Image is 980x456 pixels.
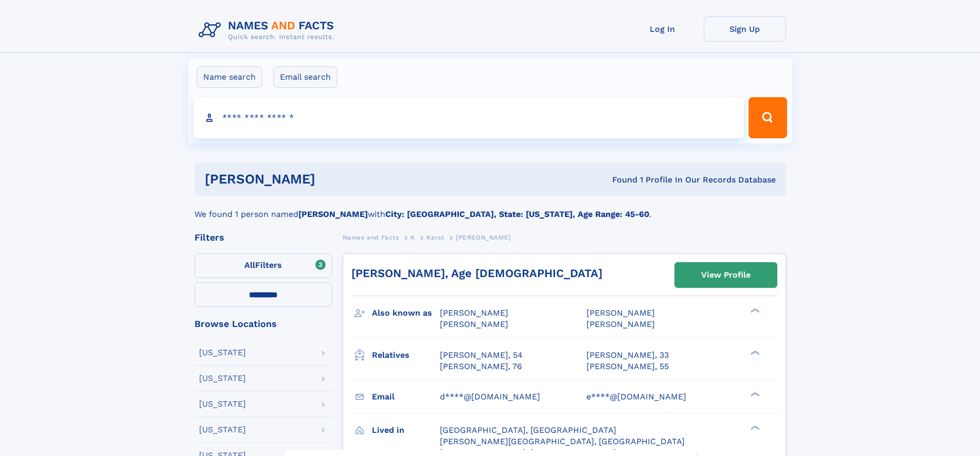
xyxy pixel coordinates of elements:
div: Found 1 Profile In Our Records Database [464,174,776,186]
h3: Email [372,388,440,406]
span: [GEOGRAPHIC_DATA], [GEOGRAPHIC_DATA] [440,425,616,435]
a: [PERSON_NAME], 55 [586,361,669,372]
span: [PERSON_NAME] [586,308,655,318]
div: Browse Locations [194,319,332,329]
span: [PERSON_NAME] [586,319,655,329]
h1: [PERSON_NAME] [205,173,464,186]
span: [PERSON_NAME] [440,308,508,318]
div: [US_STATE] [199,426,246,434]
button: Search Button [749,97,787,138]
div: View Profile [701,263,751,287]
input: search input [193,97,744,138]
span: All [244,260,255,270]
a: [PERSON_NAME], 76 [440,361,522,372]
label: Filters [194,253,332,278]
div: [US_STATE] [199,349,246,357]
div: Filters [194,233,332,242]
a: View Profile [675,263,777,287]
label: Name search [197,66,262,88]
div: [US_STATE] [199,400,246,408]
span: K [411,234,415,241]
div: We found 1 person named with . [194,196,786,221]
h3: Lived in [372,422,440,439]
a: [PERSON_NAME], 54 [440,350,523,361]
label: Email search [273,66,337,88]
h3: Relatives [372,346,440,364]
div: ❯ [748,424,760,431]
a: Sign Up [704,16,786,42]
span: [PERSON_NAME] [456,234,511,241]
a: [PERSON_NAME], Age [DEMOGRAPHIC_DATA] [351,267,602,280]
a: Names and Facts [343,231,399,244]
b: City: [GEOGRAPHIC_DATA], State: [US_STATE], Age Range: 45-60 [385,209,649,219]
b: [PERSON_NAME] [298,209,368,219]
span: Karst [426,234,444,241]
span: [PERSON_NAME][GEOGRAPHIC_DATA], [GEOGRAPHIC_DATA] [440,436,685,446]
h3: Also known as [372,304,440,322]
a: Karst [426,231,444,244]
a: [PERSON_NAME], 33 [586,350,669,361]
img: Logo Names and Facts [194,16,343,44]
div: ❯ [748,349,760,356]
div: [US_STATE] [199,374,246,382]
div: ❯ [748,391,760,397]
div: ❯ [748,307,760,314]
span: [PERSON_NAME] [440,319,508,329]
a: K [411,231,415,244]
a: Log In [621,16,704,42]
